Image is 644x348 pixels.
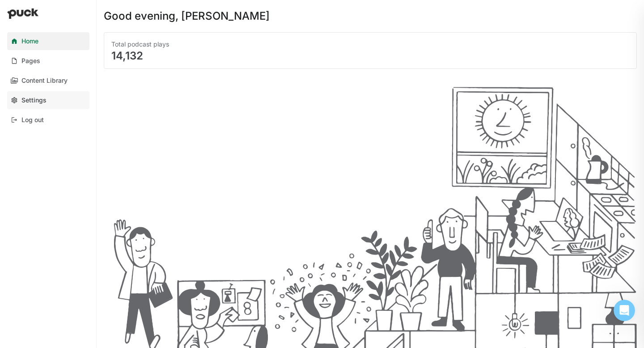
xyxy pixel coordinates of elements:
[7,32,89,50] a: Home
[51,11,93,20] p: Back in 1 hour
[153,258,168,272] button: Send a message…
[111,40,629,49] div: Total podcast plays
[111,51,629,61] div: 14,132
[43,4,60,11] h1: Puck
[614,300,635,321] iframe: Intercom live chat
[104,11,270,21] div: Good evening, [PERSON_NAME]
[28,262,35,269] button: Emoji picker
[140,4,157,21] button: Home
[21,77,68,85] div: Content Library
[25,5,40,19] div: Profile image for Kaily
[7,52,89,70] a: Pages
[7,72,89,89] a: Content Library
[6,4,23,21] button: go back
[21,38,38,45] div: Home
[157,4,173,20] div: Close
[21,57,40,65] div: Pages
[21,116,44,124] div: Log out
[57,262,64,269] button: Start recording
[8,243,171,258] textarea: Message…
[21,97,47,104] div: Settings
[7,91,89,109] a: Settings
[42,262,50,269] button: Gif picker
[14,262,21,269] button: Upload attachment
